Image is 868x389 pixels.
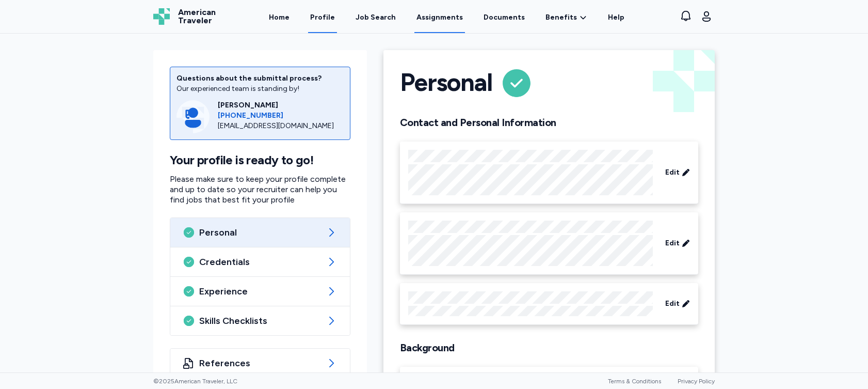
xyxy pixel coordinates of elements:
[665,238,680,248] span: Edit
[356,12,396,23] div: Job Search
[218,121,344,131] div: [EMAIL_ADDRESS][DOMAIN_NAME]
[176,100,210,133] img: Consultant
[308,1,337,33] a: Profile
[665,299,680,309] span: Edit
[678,378,715,385] a: Privacy Policy
[218,111,344,121] a: [PHONE_NUMBER]
[199,357,321,369] span: References
[199,315,321,327] span: Skills Checklists
[400,142,698,204] div: Edit
[545,12,587,23] a: Benefits
[608,378,661,385] a: Terms & Conditions
[199,285,321,298] span: Experience
[218,100,344,111] div: [PERSON_NAME]
[176,73,344,84] div: Questions about the submittal process?
[178,8,216,25] span: American Traveler
[400,283,698,325] div: Edit
[199,256,321,268] span: Credentials
[400,212,698,275] div: Edit
[153,377,237,385] span: © 2025 American Traveler, LLC
[665,167,680,178] span: Edit
[545,12,577,23] span: Benefits
[199,226,321,239] span: Personal
[176,84,344,94] div: Our experienced team is standing by!
[414,1,465,33] a: Assignments
[400,116,698,129] h2: Contact and Personal Information
[170,174,350,205] p: Please make sure to keep your profile complete and up to date so your recruiter can help you find...
[153,8,170,25] img: Logo
[400,341,698,354] h2: Background
[400,67,492,100] h1: Personal
[170,152,350,168] h1: Your profile is ready to go!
